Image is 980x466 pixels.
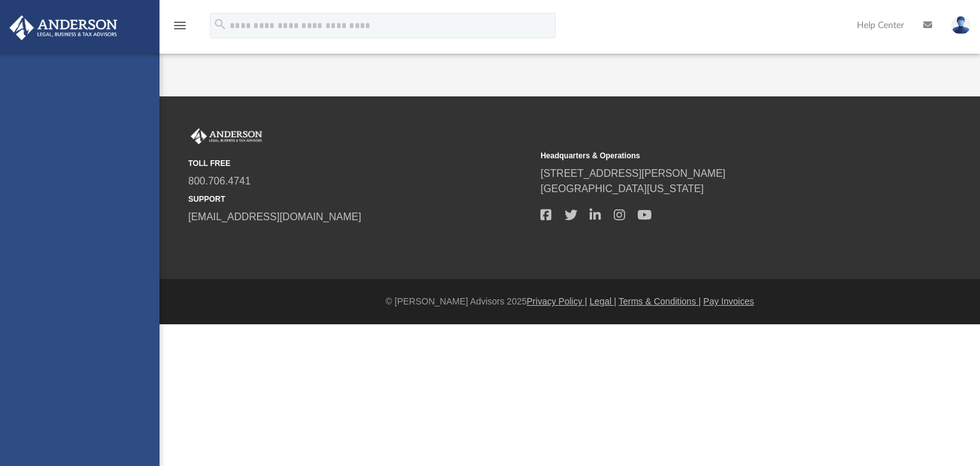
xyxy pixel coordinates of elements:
[188,176,251,186] a: 800.706.4741
[188,158,531,169] small: TOLL FREE
[6,15,121,40] img: Anderson Advisors Platinum Portal
[188,211,361,222] a: [EMAIL_ADDRESS][DOMAIN_NAME]
[172,18,188,33] i: menu
[703,296,754,306] a: Pay Invoices
[590,296,616,306] a: Legal |
[188,193,531,205] small: SUPPORT
[188,128,265,145] img: Anderson Advisors Platinum Portal
[172,24,188,33] a: menu
[619,296,701,306] a: Terms & Conditions |
[540,150,884,162] small: Headquarters & Operations
[951,16,970,34] img: User Pic
[527,296,588,306] a: Privacy Policy |
[213,17,227,31] i: search
[540,183,704,194] a: [GEOGRAPHIC_DATA][US_STATE]
[160,295,980,308] div: © [PERSON_NAME] Advisors 2025
[540,168,725,179] a: [STREET_ADDRESS][PERSON_NAME]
